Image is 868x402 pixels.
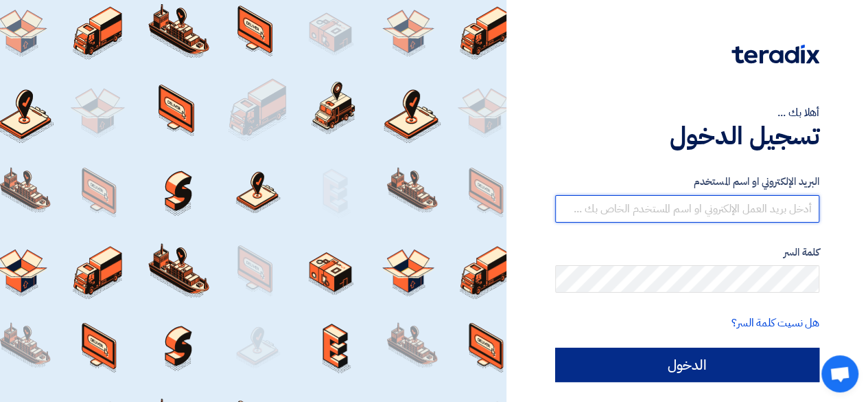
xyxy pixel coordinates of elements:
[555,348,819,382] input: الدخول
[555,174,819,190] label: البريد الإلكتروني او اسم المستخدم
[821,355,858,392] div: Open chat
[555,104,819,121] div: أهلا بك ...
[555,245,819,260] label: كلمة السر
[555,121,819,151] h1: تسجيل الدخول
[731,315,819,331] a: هل نسيت كلمة السر؟
[731,45,819,64] img: Teradix logo
[555,195,819,223] input: أدخل بريد العمل الإلكتروني او اسم المستخدم الخاص بك ...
